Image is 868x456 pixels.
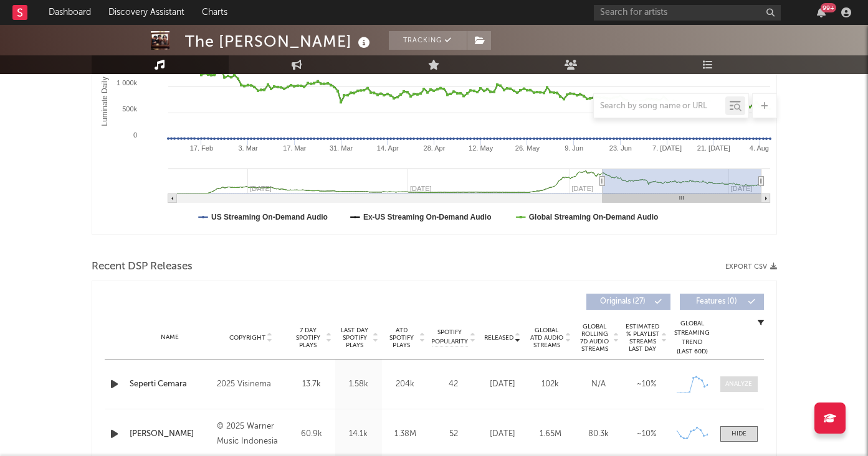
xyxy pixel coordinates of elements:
div: N/A [578,378,619,391]
button: Features(0) [680,294,764,310]
input: Search for artists [594,5,781,21]
span: Recent DSP Releases [92,259,193,274]
div: 1.65M [530,428,571,440]
div: Global Streaming Trend (Last 60D) [674,319,711,356]
div: ~ 10 % [626,428,667,440]
span: Global Rolling 7D Audio Streams [578,323,612,353]
text: 12. May [469,144,494,152]
span: Global ATD Audio Streams [530,327,564,349]
div: The [PERSON_NAME] [185,31,373,52]
div: 102k [530,378,571,391]
span: Copyright [229,334,265,342]
span: Estimated % Playlist Streams Last Day [626,323,660,353]
button: 99+ [817,7,826,17]
text: 23. Jun [609,144,631,152]
text: Luminate Daily Streams [100,47,109,126]
text: 7. [DATE] [652,144,682,152]
text: 17. Feb [189,144,212,152]
input: Search by song name or URL [594,101,725,111]
text: 0 [133,131,136,139]
div: 52 [432,428,475,440]
text: 17. Mar [283,144,307,152]
span: Released [484,334,513,342]
button: Export CSV [725,263,777,271]
div: ~ 10 % [626,378,667,391]
text: 14. Apr [376,144,398,152]
a: Seperti Cemara [130,378,211,391]
button: Tracking [389,31,467,50]
div: 204k [385,378,426,391]
text: 3. Mar [238,144,258,152]
div: 99 + [821,3,836,12]
div: 1.38M [385,428,426,440]
span: Last Day Spotify Plays [338,327,371,349]
span: 7 Day Spotify Plays [292,327,325,349]
text: 4. Aug [749,144,768,152]
text: Global Streaming On-Demand Audio [528,213,658,221]
div: 14.1k [338,428,379,440]
div: © 2025 Warner Music Indonesia [217,419,285,449]
span: Features ( 0 ) [688,298,745,305]
div: [DATE] [482,378,523,391]
text: 9. Jun [565,144,583,152]
div: 60.9k [292,428,332,440]
text: 31. Mar [329,144,353,152]
button: Originals(27) [586,294,670,310]
div: [DATE] [482,428,523,440]
text: 26. May [515,144,540,152]
text: US Streaming On-Demand Audio [211,213,328,221]
div: 1.58k [338,378,379,391]
text: 28. Apr [423,144,445,152]
span: Spotify Popularity [431,328,468,347]
span: ATD Spotify Plays [385,327,418,349]
div: 42 [432,378,475,391]
div: 13.7k [292,378,332,391]
a: [PERSON_NAME] [130,428,211,440]
div: 2025 Visinema [217,377,285,392]
text: Ex-US Streaming On-Demand Audio [363,213,491,221]
span: Originals ( 27 ) [594,298,652,305]
text: 21. [DATE] [697,144,730,152]
text: 1 000k [116,79,137,86]
div: Name [130,333,211,342]
div: 80.3k [578,428,619,440]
